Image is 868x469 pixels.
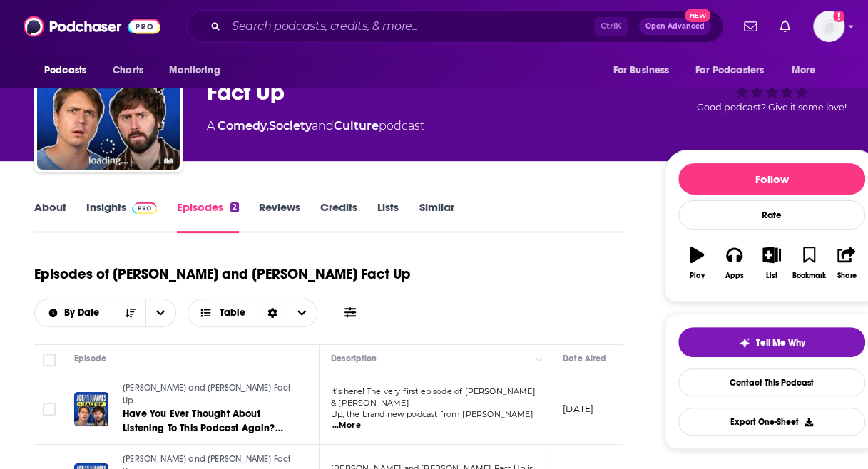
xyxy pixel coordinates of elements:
[739,337,750,349] img: tell me why sparkle
[187,10,723,43] div: Search podcasts, credits, & more...
[697,102,847,113] span: Good podcast? Give it some love!
[695,61,764,81] span: For Podcasters
[230,202,239,212] div: 2
[123,383,290,406] span: [PERSON_NAME] and [PERSON_NAME] Fact Up
[790,237,827,289] button: Bookmark
[833,11,844,22] svg: Add a profile image
[218,119,267,133] a: Comedy
[332,420,361,431] span: ...More
[188,299,318,327] button: Choose View
[259,200,300,233] a: Reviews
[678,237,715,289] button: Play
[753,237,790,289] button: List
[169,61,220,81] span: Monitoring
[331,409,533,419] span: Up, the brand new podcast from [PERSON_NAME]
[377,200,399,233] a: Lists
[334,119,379,133] a: Culture
[269,119,312,133] a: Society
[226,15,594,38] input: Search podcasts, credits, & more...
[715,237,752,289] button: Apps
[774,14,796,38] a: Show notifications dropdown
[563,350,606,367] div: Date Aired
[594,17,628,36] span: Ctrl K
[331,386,536,408] span: It’s here! The very first episode of [PERSON_NAME] & [PERSON_NAME]
[678,368,865,396] a: Contact This Podcast
[686,57,785,84] button: open menu
[837,272,856,280] div: Share
[123,407,294,435] a: Have You Ever Thought About Listening To This Podcast Again? You Will...
[123,408,282,448] span: Have You Ever Thought About Listening To This Podcast Again? You Will...
[34,200,66,233] a: About
[419,200,454,233] a: Similar
[331,350,377,367] div: Description
[220,308,245,318] span: Table
[531,351,548,368] button: Column Actions
[766,272,777,280] div: List
[678,327,865,357] button: tell me why sparkleTell Me Why
[603,57,687,84] button: open menu
[103,57,152,84] a: Charts
[116,299,145,326] button: Sort Direction
[613,61,669,81] span: For Business
[639,18,711,35] button: Open AdvancedNew
[756,337,805,349] span: Tell Me Why
[257,299,287,326] div: Sort Direction
[813,11,844,42] span: Logged in as Naomiumusic
[312,119,334,133] span: and
[678,200,865,230] div: Rate
[113,61,143,81] span: Charts
[132,202,157,214] img: Podchaser Pro
[123,382,294,407] a: [PERSON_NAME] and [PERSON_NAME] Fact Up
[678,408,865,435] button: Export One-Sheet
[645,23,705,30] span: Open Advanced
[34,299,176,327] h2: Choose List sort
[145,299,175,326] button: open menu
[813,11,844,42] button: Show profile menu
[690,272,705,280] div: Play
[725,272,744,280] div: Apps
[320,200,357,233] a: Credits
[64,308,104,318] span: By Date
[267,119,269,133] span: ,
[828,237,865,289] button: Share
[782,57,834,84] button: open menu
[86,200,157,233] a: InsightsPodchaser Pro
[738,14,762,38] a: Show notifications dropdown
[24,13,160,40] img: Podchaser - Follow, Share and Rate Podcasts
[35,308,116,318] button: open menu
[37,27,180,170] img: Joe and James Fact Up
[44,61,86,81] span: Podcasts
[685,9,710,22] span: New
[177,200,239,233] a: Episodes2
[74,350,106,367] div: Episode
[792,61,816,81] span: More
[34,57,105,84] button: open menu
[43,403,56,416] span: Toggle select row
[563,403,593,415] p: [DATE]
[159,57,238,84] button: open menu
[678,163,865,195] button: Follow
[813,11,844,42] img: User Profile
[207,118,424,135] div: A podcast
[792,272,826,280] div: Bookmark
[34,265,411,283] h1: Episodes of [PERSON_NAME] and [PERSON_NAME] Fact Up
